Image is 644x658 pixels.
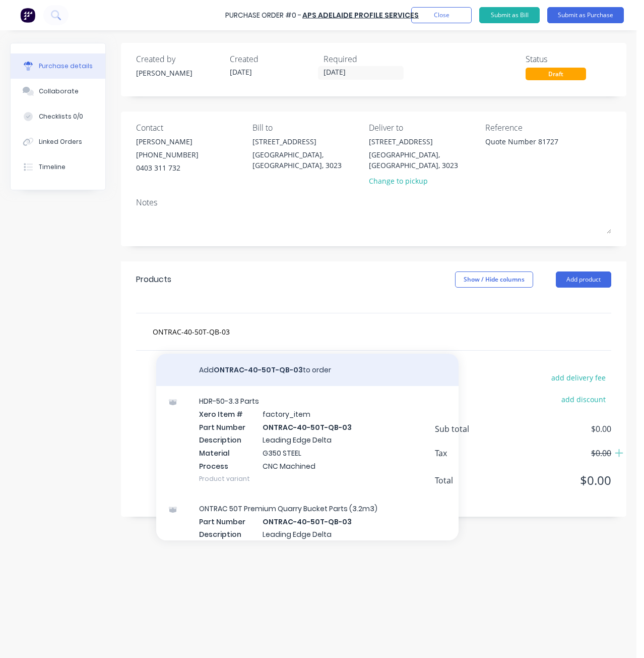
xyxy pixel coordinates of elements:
span: $0.00 [510,423,611,435]
span: Tax [435,447,510,459]
button: Submit as Purchase [547,7,624,23]
div: Contact [136,122,245,134]
div: 0403 311 732 [136,162,199,173]
div: Reference [485,122,611,134]
div: Created [230,53,315,65]
div: [STREET_ADDRESS] [369,136,478,147]
button: Show / Hide columns [455,271,533,288]
div: Purchase Order #0 - [225,10,301,21]
div: Linked Orders [39,137,82,146]
textarea: Quote Number 81727 [485,136,611,159]
div: Status [526,53,611,65]
div: [GEOGRAPHIC_DATA], [GEOGRAPHIC_DATA], 3023 [369,149,478,171]
div: Draft [526,68,586,80]
div: Timeline [39,162,66,172]
button: add discount [555,393,611,406]
button: Collaborate [11,79,105,104]
div: Purchase details [39,62,93,71]
div: Notes [136,196,611,208]
button: add delivery fee [545,371,611,384]
div: [STREET_ADDRESS] [252,136,361,147]
div: [GEOGRAPHIC_DATA], [GEOGRAPHIC_DATA], 3023 [252,149,361,171]
div: [PERSON_NAME] [136,68,222,78]
img: Factory [20,8,35,23]
div: Bill to [252,122,361,134]
div: Required [324,53,409,65]
div: Change to pickup [369,176,478,186]
span: $0.00 [510,447,611,459]
button: Checklists 0/0 [11,104,105,129]
span: $0.00 [510,471,611,489]
button: AddONTRAC-40-50T-QB-03to order [156,354,459,386]
button: Add product [556,271,611,288]
div: Collaborate [39,87,79,96]
input: Start typing to add a product... [152,321,354,342]
button: Close [411,7,472,23]
div: [PHONE_NUMBER] [136,149,199,160]
button: Purchase details [11,53,105,79]
button: Linked Orders [11,129,105,154]
div: Deliver to [369,122,478,134]
div: Checklists 0/0 [39,112,83,121]
span: Sub total [435,423,510,435]
button: Submit as Bill [479,7,540,23]
div: Created by [136,53,222,65]
button: Timeline [11,154,105,180]
div: Products [136,273,171,286]
a: APS Adelaide Profile Services [302,10,419,20]
div: [PERSON_NAME] [136,136,199,147]
span: Total [435,474,510,486]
